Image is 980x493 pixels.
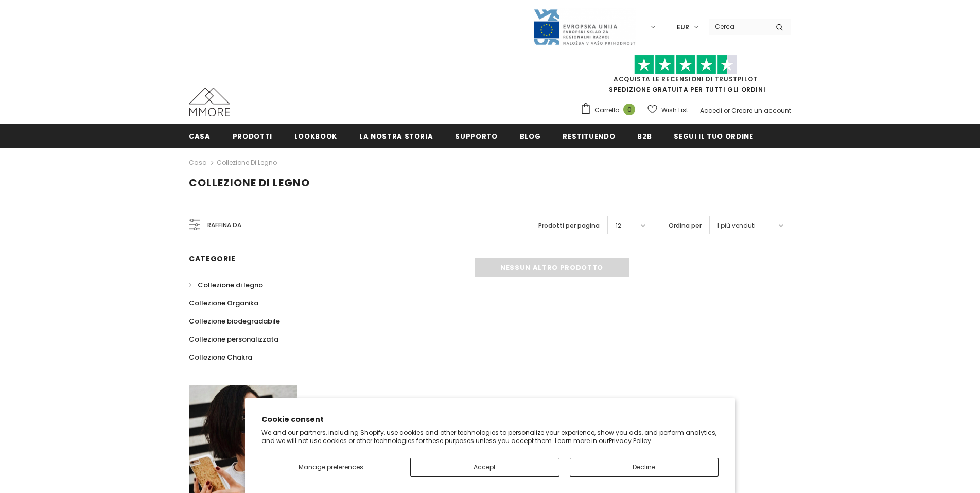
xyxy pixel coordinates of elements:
span: Lookbook [294,131,337,141]
a: Collezione di legno [217,158,277,167]
a: Collezione biodegradabile [189,312,280,330]
span: supporto [455,131,497,141]
button: Accept [410,458,559,477]
span: Collezione Organika [189,298,258,308]
span: B2B [637,131,652,141]
a: supporto [455,124,497,147]
span: Raffina da [207,219,241,231]
label: Prodotti per pagina [538,220,600,231]
button: Decline [570,458,719,477]
span: 12 [616,220,621,231]
label: Ordina per [669,220,702,231]
a: Casa [189,157,207,169]
a: Javni Razpis [533,22,636,31]
a: Acquista le recensioni di TrustPilot [614,75,758,83]
a: Collezione di legno [189,276,263,294]
span: I più venduti [717,220,756,231]
span: Wish List [661,105,688,115]
span: La nostra storia [359,131,433,141]
span: Blog [520,131,541,141]
span: Manage preferences [299,463,363,471]
span: 0 [623,104,635,115]
a: Privacy Policy [609,436,651,445]
span: SPEDIZIONE GRATUITA PER TUTTI GLI ORDINI [580,59,791,94]
img: Javni Razpis [533,8,636,46]
a: Creare un account [731,106,791,115]
a: Carrello 0 [580,103,640,118]
a: Wish List [647,101,688,119]
p: We and our partners, including Shopify, use cookies and other technologies to personalize your ex... [261,429,719,445]
span: Carrello [594,105,619,115]
a: B2B [637,124,652,147]
a: Segui il tuo ordine [674,124,753,147]
span: Collezione biodegradabile [189,316,280,326]
span: Casa [189,131,211,141]
span: Categorie [189,253,235,264]
a: Lookbook [294,124,337,147]
a: Casa [189,124,211,147]
a: La nostra storia [359,124,433,147]
span: Restituendo [563,131,615,141]
input: Search Site [709,19,768,34]
a: Collezione Chakra [189,348,252,366]
span: Collezione di legno [189,176,310,190]
span: Segui il tuo ordine [674,131,753,141]
button: Manage preferences [261,458,400,477]
a: Restituendo [563,124,615,147]
img: Casi MMORE [189,88,230,116]
span: Collezione personalizzata [189,334,278,344]
span: Collezione di legno [198,280,263,290]
h2: Cookie consent [261,414,719,425]
span: or [724,106,730,115]
a: Accedi [700,106,722,115]
span: Prodotti [233,131,272,141]
span: EUR [677,22,689,32]
a: Prodotti [233,124,272,147]
img: Fidati di Pilot Stars [634,55,737,75]
span: Collezione Chakra [189,352,252,362]
a: Collezione Organika [189,294,258,312]
a: Blog [520,124,541,147]
a: Collezione personalizzata [189,330,278,348]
